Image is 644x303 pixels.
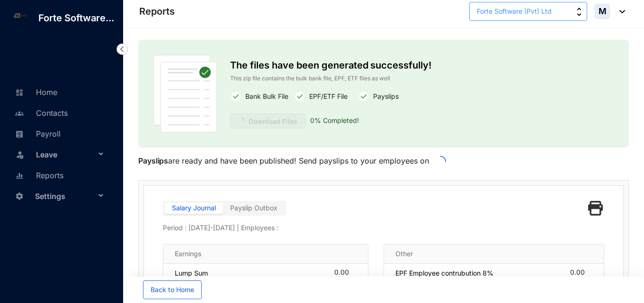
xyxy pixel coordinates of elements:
[12,87,57,97] a: Home
[230,74,537,83] p: This zip file contains the bulk bank file, EPF, ETF files as well
[369,91,399,102] p: Payslips
[577,8,581,16] img: up-down-arrow.74152d26bf9780fbf563ca9c90304185.svg
[615,10,625,13] img: dropdown-black.8e83cc76930a90b1a4fdb6d089b7bf3a.svg
[35,187,96,206] span: Settings
[230,55,537,74] p: The files have been generated successfully!
[139,5,175,18] p: Reports
[31,11,122,25] p: Forte Software...
[15,150,25,159] img: leave-unselected.2934df6273408c3f84d9.svg
[294,91,305,102] img: white-round-correct.82fe2cc7c780f4a5f5076f0407303cee.svg
[12,171,63,180] a: Reports
[230,91,241,102] img: white-round-correct.82fe2cc7c780f4a5f5076f0407303cee.svg
[15,88,24,97] img: home-unselected.a29eae3204392db15eaf.svg
[435,156,446,167] span: loading
[8,102,112,123] li: Contacts
[305,113,359,129] p: 0 % Completed!
[12,129,61,139] a: Payroll
[153,55,217,132] img: publish-paper.61dc310b45d86ac63453e08fbc6f32f2.svg
[116,43,128,55] img: nav-icon-left.19a07721e4dec06a274f6d07517f07b7.svg
[599,7,607,16] span: M
[15,172,24,180] img: report-unselected.e6a6b4230fc7da01f883.svg
[151,285,194,294] span: Back to Home
[334,268,357,278] div: 0.00
[469,2,587,21] button: Forte Software (Pvt) Ltd
[15,109,24,118] img: people-unselected.118708e94b43a90eceab.svg
[570,268,592,278] div: 0.00
[477,6,552,17] span: Forte Software (Pvt) Ltd
[172,204,216,212] span: Salary Journal
[163,223,604,233] p: Period : [DATE] - [DATE] | Employees :
[241,91,288,102] p: Bank Bulk File
[358,91,369,102] img: white-round-correct.82fe2cc7c780f4a5f5076f0407303cee.svg
[15,192,24,200] img: settings-unselected.1febfda315e6e19643a1.svg
[9,12,31,19] img: log
[395,249,413,259] p: Other
[395,268,493,278] p: EPF Employee contrubution 8%
[12,108,68,118] a: Contacts
[305,91,348,102] p: EPF/ETF File
[588,201,603,216] img: black-printer.ae25802fba4fa849f9fa1ebd19a7ed0d.svg
[138,155,168,166] p: Payslips
[8,81,112,102] li: Home
[175,249,201,259] p: Earnings
[36,145,96,164] span: Leave
[230,113,305,129] a: Download Files
[8,164,112,185] li: Reports
[175,268,208,278] p: Lump Sum
[230,204,277,212] span: Payslip Outbox
[15,130,24,139] img: payroll-unselected.b590312f920e76f0c668.svg
[8,123,112,144] li: Payroll
[143,280,202,299] button: Back to Home
[138,155,429,166] p: are ready and have been published! Send payslips to your employees on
